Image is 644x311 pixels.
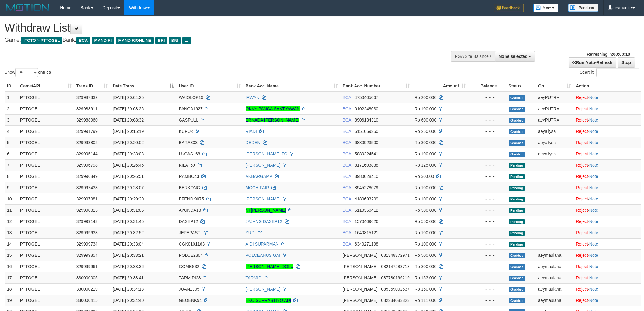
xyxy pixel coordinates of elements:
span: ... [182,37,191,44]
td: · [573,182,641,193]
a: Note [589,174,598,179]
td: · [573,148,641,159]
span: JUAN1305 [179,287,199,292]
span: AYUNDA18 [179,208,201,213]
span: Rp 100.000 [415,151,436,156]
a: [PERSON_NAME] TO [246,151,288,156]
th: Bank Acc. Name: activate to sort column ascending [243,80,340,92]
td: 5 [5,137,18,148]
td: aeymaulana [536,261,573,272]
span: 329999854 [76,253,98,258]
span: Pending [509,186,525,191]
a: Note [589,287,598,292]
img: Button%20Memo.svg [533,4,559,12]
span: Grabbed [509,140,526,146]
a: Note [589,95,598,100]
span: LUCAS168 [179,151,200,156]
a: Run Auto-Refresh [569,57,616,68]
span: [DATE] 20:32:52 [113,230,144,235]
span: 329987332 [76,95,98,100]
td: · [573,238,641,249]
span: Copy 1570409626 to clipboard [355,219,378,224]
span: 329999734 [76,242,98,246]
a: AIDI SUPARMAN [246,242,279,246]
td: PTTOGEL [18,249,74,261]
th: Op: activate to sort column ascending [536,80,573,92]
span: BCA [343,95,351,100]
span: Refreshing in: [587,52,630,57]
span: [DATE] 20:26:51 [113,174,144,179]
td: 3 [5,114,18,125]
th: Trans ID: activate to sort column ascending [74,80,110,92]
a: [PERSON_NAME] DOLU [246,264,294,269]
span: Copy 3980028410 to clipboard [355,174,378,179]
td: · [573,216,641,227]
td: PTTOGEL [18,238,74,249]
td: 18 [5,283,18,295]
span: [PERSON_NAME] [343,253,378,258]
a: Note [589,264,598,269]
div: - - - [471,94,503,101]
span: [DATE] 20:15:19 [113,129,144,134]
a: Reject [576,242,588,246]
td: · [573,227,641,238]
a: Note [589,163,598,168]
span: 329988960 [76,118,98,122]
th: Bank Acc. Number: activate to sort column ascending [340,80,412,92]
span: 329991799 [76,129,98,134]
span: Grabbed [509,129,526,134]
span: [DATE] 20:33:04 [113,242,144,246]
span: Pending [509,174,525,179]
span: 329995144 [76,151,98,156]
a: Reject [576,264,588,269]
div: - - - [471,286,503,292]
td: aeymaulana [536,283,573,295]
span: TARMIDI23 [179,275,201,280]
td: · [573,193,641,204]
span: Copy 6880923500 to clipboard [355,140,378,145]
span: Rp 100.000 [415,196,436,201]
span: Copy 081348372971 to clipboard [381,253,409,258]
span: [DATE] 20:23:03 [113,151,144,156]
span: [PERSON_NAME] [343,275,378,280]
span: 329988911 [76,106,98,111]
td: · [573,114,641,125]
a: Reject [576,163,588,168]
a: Note [589,230,598,235]
span: Grabbed [509,152,526,157]
div: - - - [471,230,503,236]
span: [DATE] 20:26:45 [113,163,144,168]
td: PTTOGEL [18,159,74,171]
a: Note [589,208,598,213]
a: Note [589,242,598,246]
div: - - - [471,106,503,112]
a: DEDEN [246,140,261,145]
th: Date Trans.: activate to sort column descending [110,80,177,92]
td: 2 [5,103,18,114]
span: Pending [509,197,525,202]
td: PTTOGEL [18,182,74,193]
a: Note [589,196,598,201]
label: Search: [580,68,639,77]
a: AKBARGAMA [246,174,272,179]
span: Rp 30.000 [415,174,434,179]
span: Grabbed [509,107,526,112]
td: · [573,137,641,148]
td: PTTOGEL [18,148,74,159]
span: Copy 8945278079 to clipboard [355,185,378,190]
span: BCA [343,230,351,235]
span: BCA [343,174,351,179]
span: 329999961 [76,264,98,269]
td: 12 [5,216,18,227]
span: 329996798 [76,163,98,168]
td: · [573,125,641,137]
span: [DATE] 20:31:06 [113,208,144,213]
div: - - - [471,128,503,134]
a: Reject [576,208,588,213]
td: aeymaulana [536,272,573,283]
td: aeyPUTRA [536,92,573,103]
label: Show entries [5,68,51,77]
span: Pending [509,231,525,236]
td: PTTOGEL [18,125,74,137]
td: 4 [5,125,18,137]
